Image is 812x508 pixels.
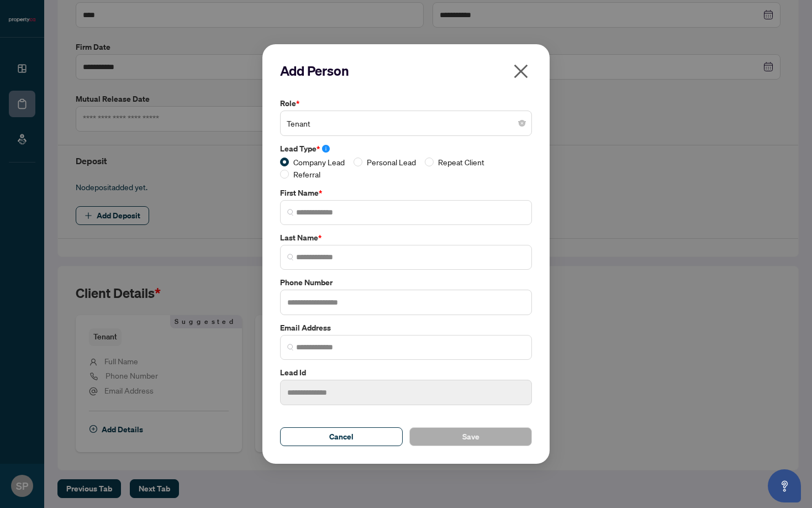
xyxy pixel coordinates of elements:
span: Company Lead [289,156,349,168]
button: Save [409,427,532,446]
img: search_icon [287,344,294,350]
h2: Add Person [280,62,532,80]
span: Personal Lead [362,156,420,168]
span: Tenant [287,113,525,134]
label: Email Address [280,322,532,334]
label: Lead Id [280,366,532,379]
span: Referral [289,168,325,180]
img: search_icon [287,210,294,216]
label: First Name [280,187,532,199]
img: search_icon [287,254,294,260]
button: Open asap [768,469,801,502]
span: close-circle [519,120,525,127]
button: Cancel [280,427,403,446]
label: Last Name [280,232,532,244]
span: Cancel [329,428,354,446]
label: Phone Number [280,276,532,289]
label: Role [280,97,532,109]
span: Repeat Client [434,156,489,168]
span: info-circle [322,145,330,153]
span: close [512,62,530,80]
label: Lead Type [280,143,532,155]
